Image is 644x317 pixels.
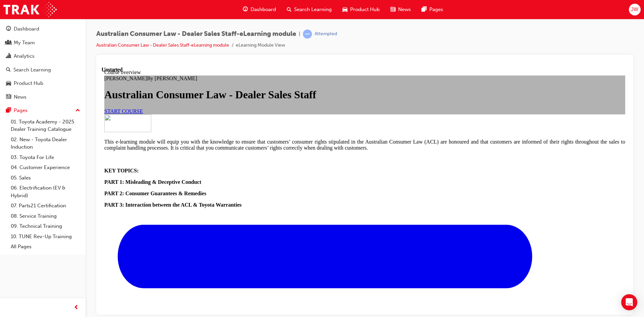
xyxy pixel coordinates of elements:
button: DashboardMy TeamAnalyticsSearch LearningProduct HubNews [3,21,83,104]
a: News [3,91,83,103]
span: chart-icon [6,53,11,59]
span: up-icon [75,106,80,115]
span: guage-icon [6,26,11,32]
strong: PART 3: Interaction between the ACL & Toyota Warranties [3,135,140,141]
div: Analytics [14,52,35,60]
div: Search Learning [13,66,51,74]
span: | [299,30,300,38]
li: eLearning Module View [236,42,285,49]
span: pages-icon [422,5,427,14]
span: By [PERSON_NAME] [45,9,96,14]
button: Pages [3,104,83,117]
div: Pages [14,107,28,114]
span: search-icon [287,5,291,14]
button: JW [629,4,641,15]
span: Australian Consumer Law - Dealer Sales Staff-eLearning module [96,30,296,38]
img: Trak [3,2,57,17]
a: 08. Service Training [8,211,83,221]
a: 09. Technical Training [8,221,83,231]
span: prev-icon [74,304,79,312]
a: All Pages [8,242,83,252]
div: Product Hub [14,80,43,87]
div: Open Intercom Messenger [621,294,637,310]
h1: Australian Consumer Law - Dealer Sales Staff [3,22,524,34]
span: Pages [429,6,443,13]
strong: PART 1: Misleading & Deceptive Conduct [3,112,100,118]
a: 06. Electrification (EV & Hybrid) [8,183,83,201]
span: news-icon [6,94,11,100]
span: Product Hub [350,6,380,13]
a: Product Hub [3,77,83,90]
p: This e-learning module will equip you with the knowledge to ensure that customers’ consumer right... [3,72,524,84]
div: My Team [14,39,35,47]
span: car-icon [342,5,347,14]
a: news-iconNews [385,3,416,16]
span: car-icon [6,81,11,87]
a: Australian Consumer Law - Dealer Sales Staff-eLearning module [96,42,229,48]
a: 02. New - Toyota Dealer Induction [8,135,83,152]
div: Dashboard [14,25,39,33]
a: pages-iconPages [416,3,448,16]
span: News [398,6,411,13]
a: My Team [3,37,83,49]
a: 01. Toyota Academy - 2025 Dealer Training Catalogue [8,117,83,135]
a: Analytics [3,50,83,62]
span: guage-icon [243,5,248,14]
span: news-icon [390,5,395,14]
a: 04. Customer Experience [8,162,83,173]
strong: PART 2: Consumer Guarantees & Remedies [3,124,105,129]
strong: KEY TOPICS: [3,101,37,107]
a: car-iconProduct Hub [337,3,385,16]
a: 07. Parts21 Certification [8,201,83,211]
span: Course overview [3,3,39,8]
div: News [14,93,26,101]
span: Search Learning [294,6,332,13]
span: learningRecordVerb_ATTEMPT-icon [303,30,312,39]
span: pages-icon [6,108,11,114]
span: people-icon [6,40,11,46]
span: Dashboard [251,6,276,13]
a: Dashboard [3,23,83,35]
a: search-iconSearch Learning [281,3,337,16]
a: 05. Sales [8,173,83,183]
a: START COURSE [3,42,41,47]
span: [PERSON_NAME] [3,9,45,14]
a: 03. Toyota For Life [8,152,83,163]
span: JW [631,6,638,13]
span: search-icon [6,67,11,73]
a: Search Learning [3,64,83,76]
a: 10. TUNE Rev-Up Training [8,231,83,242]
a: guage-iconDashboard [237,3,281,16]
div: Attempted [315,31,337,37]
